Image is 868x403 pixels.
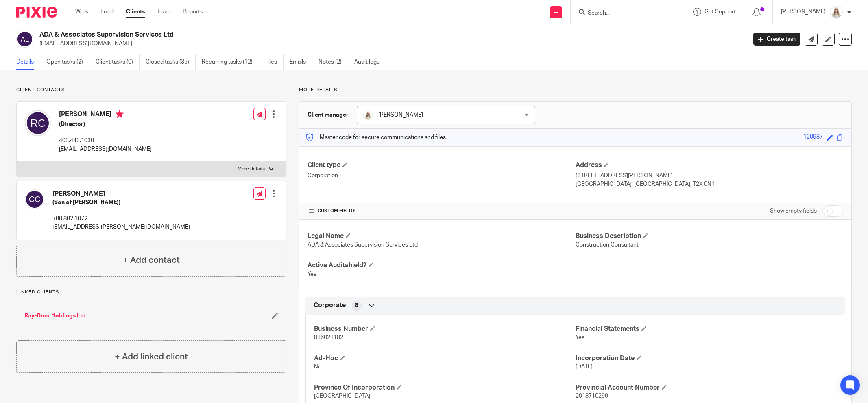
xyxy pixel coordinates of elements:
[576,161,843,170] h4: Address
[265,54,284,70] a: Files
[308,271,316,277] span: Yes
[354,54,386,70] a: Audit logs
[46,54,89,70] a: Open tasks (2)
[115,350,188,363] h4: + Add linked client
[25,189,44,209] img: svg%3E
[314,354,575,363] h4: Ad-Hoc
[126,8,145,16] a: Clients
[16,31,33,48] img: svg%3E
[314,383,575,392] h4: Province Of Incorporation
[576,242,639,248] span: Construction Consultant
[576,354,837,363] h4: Incorporation Date
[314,393,370,399] span: [GEOGRAPHIC_DATA]
[781,8,826,16] p: [PERSON_NAME]
[59,120,152,128] h5: (Director)
[16,54,40,70] a: Details
[314,364,321,370] span: No
[308,242,418,248] span: ADA & Associates Supervision Services Ltd
[355,302,358,310] span: 8
[576,180,843,188] p: [GEOGRAPHIC_DATA], [GEOGRAPHIC_DATA], T2X 0N1
[299,87,852,93] p: More details
[183,8,203,16] a: Reports
[123,254,180,266] h4: + Add contact
[238,166,265,172] p: More details
[576,172,843,180] p: [STREET_ADDRESS][PERSON_NAME]
[318,54,348,70] a: Notes (2)
[59,110,152,120] h4: [PERSON_NAME]
[146,54,196,70] a: Closed tasks (35)
[308,161,575,170] h4: Client type
[378,112,423,118] span: [PERSON_NAME]
[16,289,286,295] p: Linked clients
[52,198,190,207] h5: (Son of [PERSON_NAME])
[587,10,660,17] input: Search
[576,325,837,333] h4: Financial Statements
[704,9,736,15] span: Get Support
[770,207,817,215] label: Show empty fields
[100,8,114,16] a: Email
[16,87,286,93] p: Client contacts
[308,261,575,270] h4: Active Auditshield?
[52,223,190,231] p: [EMAIL_ADDRESS][PERSON_NAME][DOMAIN_NAME]
[202,54,259,70] a: Recurring tasks (12)
[16,7,57,18] img: Pixie
[308,111,349,119] h3: Client manager
[363,110,373,120] img: Headshot%2011-2024%20white%20background%20square%202.JPG
[25,110,51,136] img: svg%3E
[576,364,593,370] span: [DATE]
[314,301,346,310] span: Corporate
[803,133,823,142] div: 120987
[576,383,837,392] h4: Provincial Account Number
[59,145,152,153] p: [EMAIL_ADDRESS][DOMAIN_NAME]
[59,137,152,145] p: 403.443.1030
[39,40,741,48] p: [EMAIL_ADDRESS][DOMAIN_NAME]
[576,335,584,340] span: Yes
[308,232,575,240] h4: Legal Name
[39,31,601,39] h2: ADA & Associates Supervision Services Ltd
[576,393,608,399] span: 2018710299
[52,215,190,223] p: 780.882.1072
[24,312,87,320] a: Ray-Doer Holdings Ltd.
[830,6,843,19] img: Headshot%2011-2024%20white%20background%20square%202.JPG
[52,189,190,198] h4: [PERSON_NAME]
[290,54,312,70] a: Emails
[116,110,124,118] i: Primary
[308,172,575,180] p: Corporation
[157,8,170,16] a: Team
[314,325,575,333] h4: Business Number
[576,232,843,240] h4: Business Description
[314,335,343,340] span: 816021182
[75,8,88,16] a: Work
[308,208,575,214] h4: CUSTOM FIELDS
[753,33,800,46] a: Create task
[305,133,446,141] p: Master code for secure communications and files
[96,54,140,70] a: Client tasks (0)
